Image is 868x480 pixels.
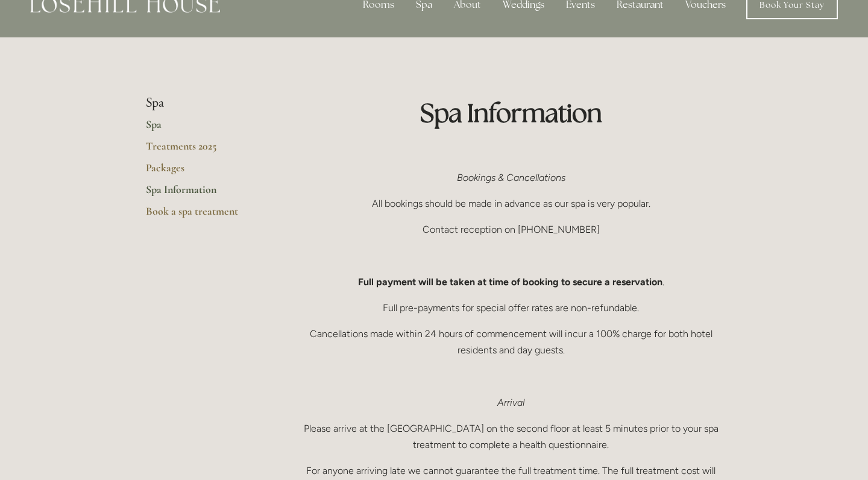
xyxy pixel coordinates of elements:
[300,420,722,453] p: Please arrive at the [GEOGRAPHIC_DATA] on the second floor at least 5 minutes prior to your spa t...
[497,397,524,408] em: Arrival
[300,195,722,212] p: All bookings should be made in advance as our spa is very popular.
[300,221,722,238] p: Contact reception on [PHONE_NUMBER]
[146,95,261,111] li: Spa
[300,274,722,290] p: .
[457,172,565,183] em: Bookings & Cancellations
[146,161,261,183] a: Packages
[300,326,722,358] p: Cancellations made within 24 hours of commencement will incur a 100% charge for both hotel reside...
[146,118,261,139] a: Spa
[146,139,261,161] a: Treatments 2025
[420,96,602,129] strong: Spa Information
[358,276,662,288] strong: Full payment will be taken at time of booking to secure a reservation
[300,300,722,316] p: Full pre-payments for special offer rates are non-refundable.
[146,204,261,226] a: Book a spa treatment
[146,183,261,204] a: Spa Information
